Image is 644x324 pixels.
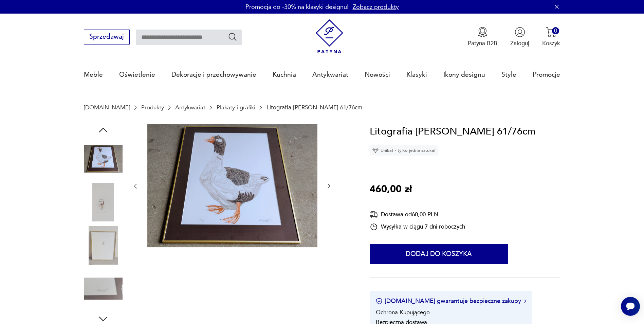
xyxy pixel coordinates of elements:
a: Antykwariat [175,104,205,111]
a: Dekoracje i przechowywanie [171,59,256,90]
button: Szukaj [228,32,238,42]
img: Zdjęcie produktu Litografia H.Andersson 61/76cm [147,124,317,247]
div: 0 [552,27,559,34]
img: Patyna - sklep z meblami i dekoracjami vintage [312,19,347,54]
button: Dodaj do koszyka [370,244,508,264]
img: Zdjęcie produktu Litografia H.Andersson 61/76cm [84,183,123,221]
a: Ikona medaluPatyna B2B [468,27,497,47]
button: Patyna B2B [468,27,497,47]
button: [DOMAIN_NAME] gwarantuje bezpieczne zakupy [376,297,526,305]
a: Zobacz produkty [353,3,399,11]
a: Nowości [365,59,390,90]
button: Sprzedawaj [84,30,130,44]
p: 460,00 zł [370,182,412,197]
img: Ikona koszyka [546,27,556,37]
p: Zaloguj [510,39,529,47]
a: [DOMAIN_NAME] [84,104,130,111]
p: Promocja do -30% na klasyki designu! [245,3,349,11]
a: Kuchnia [273,59,296,90]
a: Plakaty i grafiki [217,104,255,111]
iframe: Smartsupp widget button [621,297,640,316]
p: Patyna B2B [468,39,497,47]
button: Zaloguj [510,27,529,47]
a: Oświetlenie [119,59,155,90]
li: Ochrona Kupującego [376,308,430,316]
img: Ikona diamentu [372,147,379,154]
div: Wysyłka w ciągu 7 dni roboczych [370,223,465,231]
img: Ikona certyfikatu [376,298,383,305]
a: Klasyki [406,59,427,90]
button: 0Koszyk [542,27,560,47]
div: Unikat - tylko jedna sztuka! [370,145,438,156]
a: Antykwariat [312,59,348,90]
a: Meble [84,59,103,90]
h1: Litografia [PERSON_NAME] 61/76cm [370,124,536,140]
img: Ikona dostawy [370,210,378,219]
p: Litografia [PERSON_NAME] 61/76cm [266,104,362,111]
img: Zdjęcie produktu Litografia H.Andersson 61/76cm [84,226,123,265]
p: Koszyk [542,39,560,47]
a: Ikony designu [443,59,485,90]
img: Zdjęcie produktu Litografia H.Andersson 61/76cm [84,140,123,178]
img: Zdjęcie produktu Litografia H.Andersson 61/76cm [84,269,123,308]
img: Ikona strzałki w prawo [524,300,526,303]
img: Ikonka użytkownika [515,27,525,37]
a: Promocje [533,59,560,90]
a: Produkty [141,104,164,111]
div: Dostawa od 60,00 PLN [370,210,465,219]
a: Sprzedawaj [84,35,130,40]
a: Style [501,59,516,90]
img: Ikona medalu [477,27,488,37]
